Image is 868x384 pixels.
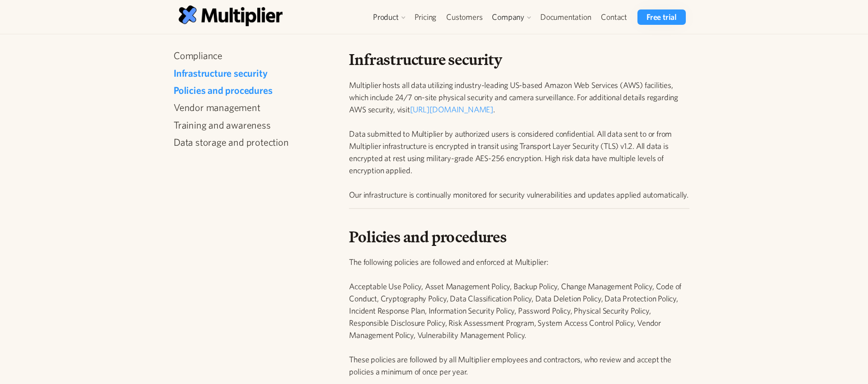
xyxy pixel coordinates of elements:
a: Training and awareness [174,119,333,131]
p: The following policies are followed and enforced at Multiplier: Acceptable Use Policy, Asset Mana... [349,256,689,378]
a: Compliance [174,50,333,61]
div: Product [368,9,410,25]
strong: Infrastructure security [349,47,502,71]
div: Company [487,9,535,25]
div: Company [492,12,524,23]
div: Product [373,12,399,23]
a: Contact [596,9,632,25]
a: Data storage and protection [174,136,333,148]
a: Pricing [410,9,442,25]
a: Vendor management [174,102,333,113]
a: Customers [441,9,487,25]
p: Multiplier hosts all data utilizing industry-leading US-based Amazon Web Services (AWS) facilitie... [349,79,689,201]
a: Infrastructure security [174,67,333,79]
a: Policies and procedures [174,84,333,96]
a: [URL][DOMAIN_NAME] [410,105,493,114]
strong: Policies and procedures [349,225,506,249]
a: Free trial [637,9,686,25]
a: Documentation [535,9,596,25]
